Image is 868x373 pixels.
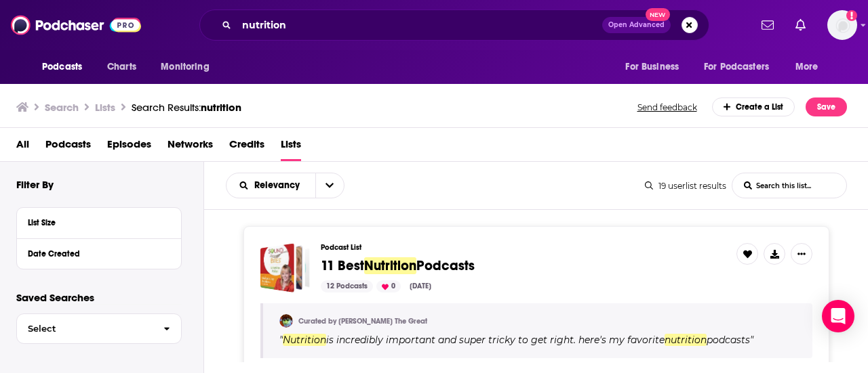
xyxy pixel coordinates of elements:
[167,133,213,161] a: Networks
[791,243,812,265] button: Show More Button
[201,101,241,114] span: nutrition
[33,54,100,80] button: open menu
[646,8,670,21] span: New
[28,249,161,259] div: Date Created
[707,334,750,346] span: podcasts
[756,14,779,37] a: Show notifications dropdown
[645,181,726,191] div: 19 userlist results
[321,243,726,252] h3: Podcast List
[827,10,857,40] span: Logged in as tfnewsroom
[229,133,264,161] a: Credits
[237,14,602,36] input: Search podcasts, credits, & more...
[806,97,847,116] button: Save
[42,58,82,76] span: Podcasts
[16,313,182,344] button: Select
[364,257,416,274] span: Nutrition
[45,101,79,114] h3: Search
[132,101,241,114] a: Search Results:nutrition
[633,97,701,116] button: Send feedback
[95,101,115,114] h3: Lists
[279,334,753,346] span: " "
[795,58,818,76] span: More
[28,218,161,227] div: List Size
[132,101,241,114] div: Search Results:
[98,54,144,80] a: Charts
[16,133,29,161] a: All
[846,10,857,21] svg: Add a profile image
[281,133,301,161] a: Lists
[16,291,182,304] p: Saved Searches
[279,314,293,328] img: Reginald
[28,244,170,261] button: Date Created
[822,300,854,332] div: Open Intercom Messenger
[616,54,696,80] button: open menu
[376,280,401,292] div: 0
[321,257,364,274] span: 11 Best
[695,54,789,80] button: open menu
[416,257,475,274] span: Podcasts
[45,133,91,161] a: Podcasts
[254,181,304,190] span: Relevancy
[404,280,437,292] div: [DATE]
[704,58,769,76] span: For Podcasters
[16,178,54,191] h2: Filter By
[712,97,795,116] div: Create a List
[199,9,709,41] div: Search podcasts, credits, & more...
[827,10,857,40] img: User Profile
[226,173,344,198] h2: Choose List sort
[226,181,315,190] button: open menu
[298,317,427,326] a: Curated by [PERSON_NAME] The Great
[107,133,151,161] a: Episodes
[608,22,665,28] span: Open Advanced
[665,334,707,346] span: nutrition
[602,17,671,33] button: Open AdvancedNew
[151,54,226,80] button: open menu
[786,54,835,80] button: open menu
[315,173,344,198] button: open menu
[827,10,857,40] button: Show profile menu
[326,334,665,346] span: is incredibly important and super tricky to get right. here's my favorite
[321,280,373,292] div: 12 Podcasts
[28,213,170,230] button: List Size
[283,334,326,346] span: Nutrition
[11,12,141,38] img: Podchaser - Follow, Share and Rate Podcasts
[161,58,209,76] span: Monitoring
[107,58,136,76] span: Charts
[321,259,475,273] a: 11 BestNutritionPodcasts
[17,324,153,333] span: Select
[625,58,679,76] span: For Business
[260,243,310,292] a: 11 Best Nutrition Podcasts
[790,14,811,37] a: Show notifications dropdown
